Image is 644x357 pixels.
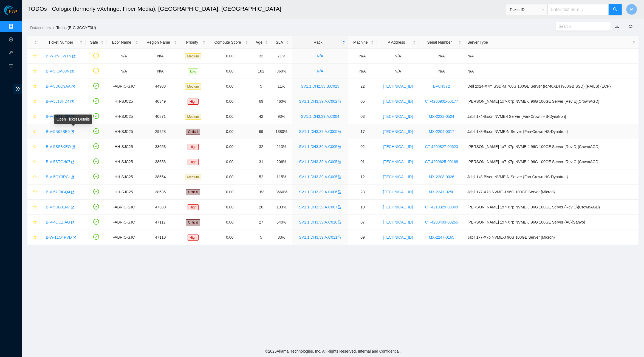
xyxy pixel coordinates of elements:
[30,233,37,242] button: star
[464,230,639,245] td: Jabil 1x7-X7p NVME-J 96G 100GE Server {Micron}
[185,83,201,90] span: Medium
[208,215,251,230] td: 0.00
[383,175,413,179] a: [TECHNICAL_ID]
[208,200,251,215] td: 0.00
[93,98,99,104] span: check-circle
[33,115,37,119] span: star
[299,235,341,239] a: SV1.1.DH3.39.A.C011lock
[271,109,292,124] td: 93%
[33,220,37,225] span: star
[464,139,639,154] td: [PERSON_NAME] 1x7-X7p NVME-J 96G 100GE Server {Rev D}{CrownAGD}
[299,205,341,209] a: SV1.1.DH3.39.A.C007lock
[107,185,141,200] td: HH-SJC25
[348,230,377,245] td: 09
[251,64,271,79] td: 162
[464,200,639,215] td: [PERSON_NAME] 1x7-X7p NVME-J 96G 100GE Server {Rev O}{CrownAGD}
[464,94,639,109] td: [PERSON_NAME] 1x7-X7p NVME-J 96G 100GE Server {Rev E}{CrownAGD}
[337,190,341,194] span: lock
[615,24,619,29] a: download
[348,79,377,94] td: 22
[188,159,199,165] span: High
[377,64,419,79] td: N/A
[271,79,292,94] td: 11%
[301,114,339,119] a: SV1.1.DH3.39.A.C004
[46,114,70,119] a: B-V-5R4TJXH
[30,112,37,121] button: star
[425,99,458,104] a: CT-4200901-00177
[33,190,37,194] span: star
[348,215,377,230] td: 07
[141,185,180,200] td: 38635
[251,124,271,139] td: 69
[271,49,292,64] td: 71%
[30,82,37,91] button: star
[251,94,271,109] td: 69
[107,154,141,169] td: HH-SJC25
[464,64,639,79] td: N/A
[629,24,632,28] span: eye
[141,230,180,245] td: 47110
[464,169,639,185] td: Jabil 1x8-Bison NVME-N Server {Fan-Crown HS-Dynatron}
[46,129,70,134] a: B-V-5N62BB0
[107,200,141,215] td: FABRIC-SJC
[186,129,200,135] span: Critical
[425,220,458,224] a: CT-4200403-00265
[56,26,96,30] a: Todos (B-G-3GCYF3U)
[208,79,251,94] td: 0.00
[33,84,37,89] span: star
[348,200,377,215] td: 10
[33,160,37,164] span: star
[299,160,341,164] a: SV1.1.DH3.39.A.C005lock
[251,230,271,245] td: 5
[464,49,639,64] td: N/A
[251,200,271,215] td: 20
[107,64,141,79] td: N/A
[46,175,70,179] a: B-V-5QY3RCI
[93,219,99,225] span: check-circle
[188,144,199,150] span: High
[464,79,639,94] td: Dell 2x24-X7m SSD-M 768G 100GE Server {R740XD} {960GB SSD} {RAILS} {ECP}
[464,185,639,200] td: Jabil 1x7-X7p NVME-J 96G 100GE Server {Micron}
[46,144,71,149] a: B-V-5SS8KEO
[185,174,201,180] span: Medium
[348,185,377,200] td: 23
[93,113,99,119] span: check-circle
[429,129,454,134] a: MX-2204-0017
[301,84,339,88] a: SV1.1.DH2.33.B.C023
[107,94,141,109] td: HH-SJC25
[93,174,99,179] span: check-circle
[299,220,341,224] a: SV1.1.DH3.39.A.C010lock
[46,160,70,164] a: B-V-5STGH07
[93,189,99,194] span: check-circle
[251,109,271,124] td: 42
[107,230,141,245] td: FABRIC-SJC
[107,124,141,139] td: HH-SJC25
[208,94,251,109] td: 0.00
[141,94,180,109] td: 40349
[93,53,99,58] span: exclamation-circle
[559,23,603,29] input: Search
[383,190,413,194] a: [TECHNICAL_ID]
[46,190,70,194] a: B-V-57F9GQ4
[611,22,623,31] button: download
[208,124,251,139] td: 0.00
[299,129,341,134] a: SV1.1.DH3.39.A.C005lock
[30,188,37,196] button: star
[348,94,377,109] td: 05
[383,114,413,119] a: [TECHNICAL_ID]
[208,230,251,245] td: 0.00
[33,130,37,134] span: star
[46,220,70,224] a: B-V-4QCZIAG
[271,154,292,169] td: 206%
[630,6,633,13] span: P
[30,172,37,181] button: star
[93,158,99,164] span: check-circle
[348,124,377,139] td: 17
[46,54,71,58] a: B-W-YVOWTN
[93,234,99,240] span: check-circle
[186,219,200,225] span: Critical
[141,200,180,215] td: 47380
[613,7,617,12] span: search
[464,215,639,230] td: [PERSON_NAME] 1x7-X7p NVME-J 96G 100GE Server {A0}{Sanyo}
[251,139,271,154] td: 32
